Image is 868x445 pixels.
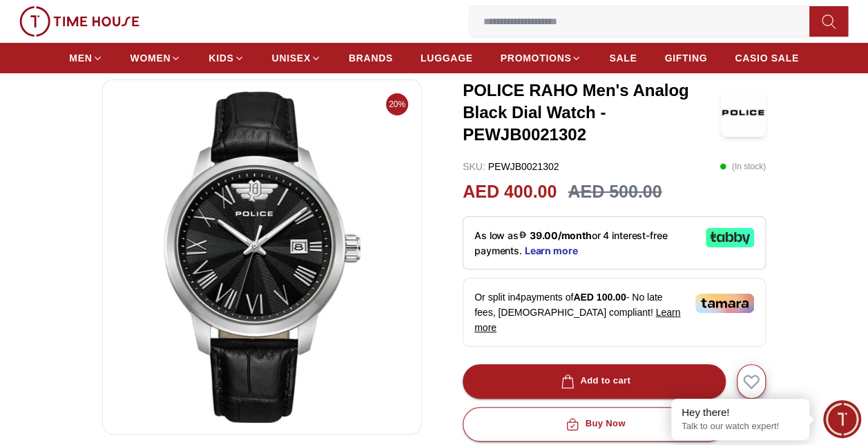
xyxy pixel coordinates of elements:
[69,46,102,70] a: MEN
[721,88,766,137] img: POLICE RAHO Men's Analog Black Dial Watch - PEWJB0021302
[209,51,233,65] span: KIDS
[463,161,485,172] span: SKU :
[463,79,721,146] h3: POLICE RAHO Men's Analog Black Dial Watch - PEWJB0021302
[664,46,707,70] a: GIFTING
[349,46,393,70] a: BRANDS
[682,421,799,433] p: Talk to our watch expert!
[573,292,626,303] span: AED 100.00
[209,46,244,70] a: KIDS
[682,406,799,419] div: Hey there!
[463,364,726,399] button: Add to cart
[558,373,630,389] div: Add to cart
[463,407,726,442] button: Buy Now
[609,51,637,65] span: SALE
[19,6,139,37] img: ...
[131,46,182,70] a: WOMEN
[272,51,311,65] span: UNISEX
[720,160,766,173] p: ( In stock )
[421,51,473,65] span: LUGGAGE
[421,46,473,70] a: LUGGAGE
[463,160,559,173] p: PEWJB0021302
[501,46,582,70] a: PROMOTIONS
[474,307,680,333] span: Learn more
[563,416,625,432] div: Buy Now
[823,400,861,438] div: Chat Widget
[463,278,766,347] div: Or split in 4 payments of - No late fees, [DEMOGRAPHIC_DATA] compliant!
[114,91,410,423] img: POLICE RAHO Men's Analog Black Dial Watch - PEWJB0021302
[735,51,799,65] span: CASIO SALE
[735,46,799,70] a: CASIO SALE
[272,46,321,70] a: UNISEX
[609,46,637,70] a: SALE
[349,51,393,65] span: BRANDS
[568,179,662,205] h3: AED 500.00
[69,51,92,65] span: MEN
[386,93,408,115] span: 20%
[695,294,754,313] img: Tamara
[131,51,171,65] span: WOMEN
[501,51,572,65] span: PROMOTIONS
[664,51,707,65] span: GIFTING
[463,179,557,205] h2: AED 400.00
